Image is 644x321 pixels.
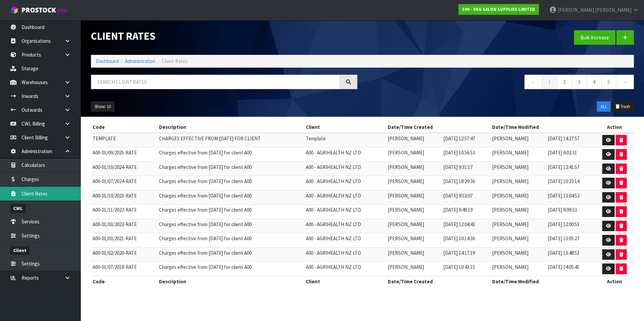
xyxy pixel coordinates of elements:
th: Date/Time Modified [490,122,595,133]
th: Action [595,122,634,133]
td: Charges effective from [DATE] for client A00 [157,190,304,205]
td: [PERSON_NAME] [490,205,546,219]
td: [DATE] 18:29:36 [442,176,490,190]
td: [PERSON_NAME] [386,176,442,190]
strong: S00 - RKG SALON SUPPLIES LIMITED [462,6,535,12]
td: [DATE] 10:56:53 [442,147,490,162]
td: [PERSON_NAME] [490,233,546,248]
a: Dashboard [96,58,119,64]
td: [DATE] 9:09:53 [546,205,595,219]
td: [DATE] 10:43:15 [442,262,490,276]
small: WMS [57,7,68,14]
td: [PERSON_NAME] [386,205,442,219]
span: A00 - AGRIHEALTH NZ LTD [306,178,361,184]
td: [DATE] 10:14:36 [442,233,490,248]
td: [DATE] 13:04:52 [546,190,595,205]
td: [DATE] 13:05:27 [546,233,595,248]
th: Client [304,122,386,133]
td: Charges effective from [DATE] for client A00 [157,247,304,262]
td: [PERSON_NAME] [490,147,546,162]
td: Charges effective from [DATE] for client A00 [157,262,304,276]
td: [PERSON_NAME] [386,190,442,205]
th: Date/Time Created [386,276,490,287]
td: [PERSON_NAME] [490,262,546,276]
th: Date/Time Modified [490,276,595,287]
td: Charges effective from [DATE] for client A00 [157,162,304,176]
input: Search client rates [91,75,340,89]
span: [PERSON_NAME] [595,7,632,13]
button: ALL [597,101,611,112]
button: Show: 10 [91,101,115,112]
td: CHARGES EFFECTIVE FROM [DATE] FOR CLIENT [157,133,304,147]
a: 4 [586,75,602,89]
td: A00-01/11/2022-RATE [91,205,157,219]
td: [DATE] 13:48:53 [546,247,595,262]
td: TEMPLATE [91,133,157,147]
span: Template [306,135,326,142]
span: A00 - AGRIHEALTH NZ LTD [306,164,361,170]
td: [DATE] 12:04:43 [442,219,490,233]
td: [DATE] 12:00:53 [546,219,595,233]
td: [PERSON_NAME] [386,133,442,147]
a: 2 [557,75,572,89]
td: Charges effective from [DATE] for client A00 [157,219,304,233]
td: [DATE] 14:17:19 [442,247,490,262]
td: [PERSON_NAME] [490,219,546,233]
td: [PERSON_NAME] [386,162,442,176]
span: Client [10,246,29,255]
img: cube-alt.png [10,6,19,14]
a: ← [524,75,542,89]
a: 1 [542,75,557,89]
a: Administration [125,58,156,64]
th: Action [595,276,634,287]
td: [PERSON_NAME] [386,247,442,262]
span: A00 - AGRIHEALTH NZ LTD [306,235,361,242]
a: 5 [601,75,616,89]
td: Charges effective from [DATE] for client A00 [157,176,304,190]
td: [PERSON_NAME] [386,219,442,233]
td: [PERSON_NAME] [490,176,546,190]
td: [DATE] 9:49:19 [442,205,490,219]
td: Charges effective from [DATE] for client A00 [157,205,304,219]
th: Code [91,122,157,133]
td: A00-01/07/2018-RATE [91,262,157,276]
td: [DATE] 14:05:45 [546,262,595,276]
td: [PERSON_NAME] [386,262,442,276]
td: [DATE] 10:23:14 [546,176,595,190]
span: A00 - AGRIHEALTH NZ LTD [306,250,361,256]
td: [DATE] 9:53:07 [442,190,490,205]
button: Trash [611,101,634,112]
span: A00 - AGRIHEALTH NZ LTD [306,264,361,270]
td: Charges effective from [DATE] for client A00 [157,147,304,162]
td: Charges effective from [DATE] for client A00 [157,233,304,248]
td: [DATE] 12:41:57 [546,162,595,176]
th: Description [157,276,304,287]
td: [PERSON_NAME] [490,133,546,147]
span: Client Rates [162,58,188,64]
td: A00-01/02/2020-RATE [91,247,157,262]
td: [DATE] 9:02:31 [546,147,595,162]
th: Date/Time Created [386,122,490,133]
th: Description [157,122,304,133]
button: Bulk Increase [574,30,615,45]
td: [DATE] 14:27:57 [546,133,595,147]
td: A00-01/03/2022-RATE [91,219,157,233]
h1: Client Rates [91,30,357,42]
td: [DATE] 12:57:47 [442,133,490,147]
td: [PERSON_NAME] [386,233,442,248]
nav: Page navigation [367,75,634,91]
td: [PERSON_NAME] [386,147,442,162]
td: A00-01/07/2024-RATE [91,176,157,190]
th: Client [304,276,386,287]
a: S00 - RKG SALON SUPPLIES LIMITED [458,4,539,15]
span: ProStock [22,6,56,14]
td: [DATE] 9:31:17 [442,162,490,176]
span: [PERSON_NAME] [558,7,594,13]
a: → [616,75,634,89]
td: [PERSON_NAME] [490,162,546,176]
td: [PERSON_NAME] [490,190,546,205]
td: [PERSON_NAME] [490,247,546,262]
td: A00-01/10/2024-RATE [91,162,157,176]
span: A00 - AGRIHEALTH NZ LTD [306,221,361,227]
td: A00-01/09/2025-RATE [91,147,157,162]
